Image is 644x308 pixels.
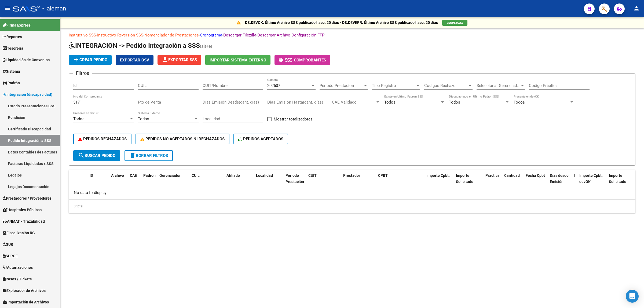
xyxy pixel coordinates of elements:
span: Casos / Tickets [3,276,32,282]
button: Exportar CSV [116,55,153,65]
span: Cantidad [504,173,520,178]
datatable-header-cell: | [572,170,577,193]
p: - - - - - [69,32,635,38]
p: DS.DEVOK: Último Archivo SSS publicado hace: 20 días - DS.DEVERR: Último Archivo SSS publicado ha... [245,20,438,25]
span: Todos [138,116,149,121]
span: INTEGRACION -> Pedido Integración a SSS [69,42,200,49]
mat-icon: search [78,152,85,159]
span: Gerenciador [159,173,181,178]
span: Período Prestación [286,173,304,184]
span: Exportar SSS [162,57,197,62]
span: ANMAT - Trazabilidad [3,218,45,224]
datatable-header-cell: Localidad [254,170,283,193]
h3: Filtros [73,69,92,77]
button: -Comprobantes [275,55,330,65]
span: Prestadores / Proveedores [3,195,52,201]
button: PEDIDOS ACEPTADOS [233,134,288,144]
span: - aleman [42,3,66,14]
span: Todos [514,100,525,105]
datatable-header-cell: Importe Cpbt. devOK [577,170,607,193]
button: Exportar SSS [158,55,201,65]
span: Todos [449,100,460,105]
span: Tipo Registro [372,83,415,88]
span: Importe Cpbt. [426,173,450,178]
datatable-header-cell: Prestador [341,170,376,193]
datatable-header-cell: CAE [128,170,141,193]
span: CPBT [378,173,388,178]
span: Exportar CSV [120,58,149,63]
span: Importe Solicitado [456,173,473,184]
span: Archivo [111,173,124,178]
datatable-header-cell: Afiliado [224,170,254,193]
mat-icon: delete [129,152,136,159]
span: CUIL [192,173,200,178]
span: Liquidación de Convenios [3,57,50,63]
span: Seleccionar Gerenciador [477,83,520,88]
datatable-header-cell: CUIT [306,170,341,193]
span: Días desde Emisión [550,173,569,184]
datatable-header-cell: Días desde Emisión [548,170,572,193]
span: CUIT [308,173,317,178]
datatable-header-cell: Importe Solicitado [454,170,483,193]
span: Fecha Cpbt [526,173,545,178]
mat-icon: file_download [162,56,168,63]
button: PEDIDOS RECHAZADOS [73,134,131,144]
span: (alt+e) [200,44,212,49]
button: Importar Sistema Externo [205,55,270,65]
datatable-header-cell: ID [87,170,109,193]
div: 0 total [69,200,635,213]
button: PEDIDOS NO ACEPTADOS NI RECHAZADOS [136,134,229,144]
span: Sistema [3,68,20,74]
span: Localidad [256,173,273,178]
datatable-header-cell: Importe Cpbt. [424,170,454,193]
span: CAE [130,173,137,178]
span: Prestador [343,173,360,178]
a: Cronograma [200,33,222,38]
span: Hospitales Públicos [3,207,42,213]
datatable-header-cell: Importe Solicitado devOK [607,170,636,193]
span: Tesorería [3,45,23,51]
datatable-header-cell: Archivo [109,170,128,193]
mat-icon: add [73,56,79,63]
button: Borrar Filtros [125,150,173,161]
div: No data to display [69,186,635,199]
div: Open Intercom Messenger [626,290,639,303]
span: Padrón [3,80,20,86]
span: Periodo Prestacion [320,83,363,88]
span: Integración (discapacidad) [3,91,52,97]
span: Importar Sistema Externo [210,58,266,63]
datatable-header-cell: CPBT [376,170,424,193]
button: Buscar Pedido [73,150,120,161]
datatable-header-cell: CUIL [189,170,224,193]
span: Importe Solicitado devOK [609,173,626,190]
span: - [279,58,294,63]
span: Practica [485,173,500,178]
span: 202507 [267,83,280,88]
span: Firma Express [3,22,31,28]
span: PEDIDOS NO ACEPTADOS NI RECHAZADOS [140,137,225,141]
span: Autorizaciones [3,265,33,270]
button: VER DETALLE [442,20,467,26]
span: Importación de Archivos [3,299,49,305]
span: Explorador de Archivos [3,288,46,294]
datatable-header-cell: Padrón [141,170,157,193]
span: Comprobantes [294,58,326,63]
datatable-header-cell: Cantidad [502,170,524,193]
span: Todos [384,100,396,105]
span: Mostrar totalizadores [274,116,313,122]
span: Codigos Rechazo [424,83,468,88]
mat-icon: person [633,5,640,12]
a: Descargar Filezilla [223,33,256,38]
span: Afiliado [226,173,240,178]
span: Importe Cpbt. devOK [579,173,603,184]
span: PEDIDOS RECHAZADOS [78,137,127,141]
span: Fiscalización RG [3,230,35,236]
span: | [574,173,575,178]
span: Buscar Pedido [78,153,115,158]
a: Instructivo SSS [69,33,96,38]
datatable-header-cell: Fecha Cpbt [524,170,548,193]
span: CAE Validado [332,100,375,105]
a: Instructivo Reversión SSS [97,33,143,38]
datatable-header-cell: Practica [483,170,502,193]
span: VER DETALLE [447,21,463,24]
